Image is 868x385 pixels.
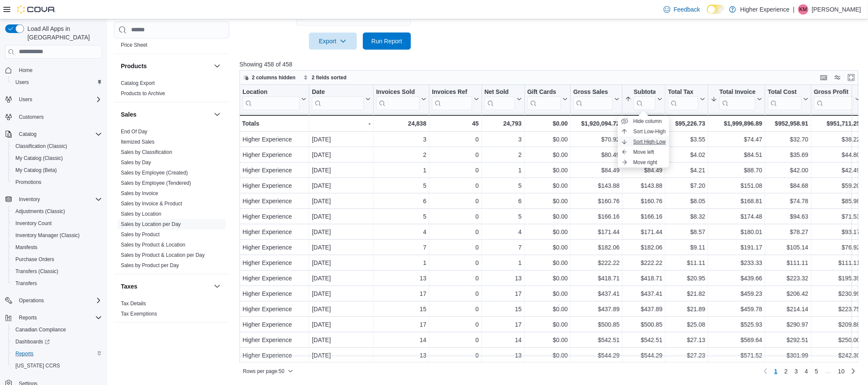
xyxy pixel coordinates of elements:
button: My Catalog (Beta) [9,164,105,176]
div: Gross Sales [573,88,613,96]
button: Move right [618,157,669,168]
span: [US_STATE] CCRS [15,362,60,369]
span: Transfers (Classic) [15,268,58,275]
div: $88.70 [711,165,762,175]
span: My Catalog (Beta) [15,167,57,174]
div: Subtotal [634,88,655,96]
a: Transfers (Classic) [12,266,62,277]
span: Customers [15,111,102,122]
button: Users [2,93,105,105]
a: Home [15,65,36,75]
span: Run Report [371,37,402,45]
span: Inventory Count [15,220,52,227]
div: Total Cost [768,88,801,110]
button: Users [9,76,105,88]
p: Showing 458 of 458 [239,60,865,69]
div: Sales [114,126,229,274]
div: $0.00 [527,211,568,222]
button: [US_STATE] CCRS [9,360,105,372]
div: $42.00 [768,165,808,175]
a: Tax Details [121,301,146,307]
a: Sales by Day [121,159,151,165]
div: 5 [376,180,426,191]
div: $32.70 [768,134,808,144]
span: Reports [12,349,102,359]
button: Catalog [2,128,105,140]
button: Manifests [9,241,105,253]
div: Kevin Martin [798,4,808,15]
button: Date [312,88,371,110]
span: Inventory [15,194,102,205]
span: Dashboards [12,337,102,347]
span: Sales by Day [121,159,151,166]
span: 10 [838,367,845,376]
span: Transfers [12,278,102,289]
a: Purchase Orders [12,254,58,265]
a: Sales by Product & Location per Day [121,252,205,258]
div: Date [312,88,364,110]
button: Taxes [212,281,222,292]
div: $1,999,896.89 [711,118,762,129]
span: Operations [15,295,102,306]
span: Customers [19,114,44,120]
button: Inventory Count [9,217,105,229]
div: Higher Experience [242,196,306,206]
div: Gross Profit [814,88,853,110]
span: Transfers (Classic) [12,266,102,277]
div: Location [242,88,299,96]
button: Total Invoiced [711,88,762,110]
div: $166.16 [573,211,620,222]
div: $80.49 [573,150,620,160]
div: $166.16 [625,211,662,222]
div: 0 [432,165,479,175]
a: Sales by Invoice & Product [121,201,182,207]
a: Page 5 of 10 [811,364,822,378]
h3: Sales [121,110,137,119]
div: Higher Experience [242,165,306,175]
a: Itemized Sales [121,139,155,145]
div: $84.49 [573,165,620,175]
div: Location [242,88,299,110]
a: Inventory Manager (Classic) [12,230,83,241]
span: 4 [805,367,808,376]
div: $85.98 [814,196,860,206]
a: Sales by Employee (Tendered) [121,180,191,186]
div: $0.00 [527,165,568,175]
div: $952,958.91 [768,118,808,129]
span: Move right [633,159,657,166]
div: $168.81 [711,196,762,206]
div: 1 [484,165,521,175]
div: $84.51 [711,150,762,160]
span: Promotions [12,177,102,187]
a: Catalog Export [121,80,155,86]
span: Reports [15,313,102,323]
button: Reports [9,348,105,360]
a: Sales by Location per Day [121,221,181,227]
span: Sales by Location [121,211,162,217]
span: Adjustments (Classic) [15,208,65,215]
div: $160.76 [625,196,662,206]
div: - [312,118,371,129]
div: 24,793 [484,118,521,129]
button: Operations [2,295,105,307]
span: 1 [774,367,778,376]
a: Price Sheet [121,42,147,48]
span: Itemized Sales [121,138,155,145]
span: Sales by Invoice & Product [121,200,182,207]
button: Purchase Orders [9,253,105,265]
span: Feedback [674,5,700,14]
button: Catalog [15,129,40,139]
div: $84.49 [625,165,662,175]
span: Export [314,33,352,50]
div: Invoices Sold [376,88,419,110]
div: $59.20 [814,180,860,191]
div: Gross Profit [814,88,853,96]
span: 2 fields sorted [312,74,347,81]
div: [DATE] [312,196,371,206]
div: [DATE] [312,134,371,144]
a: Next page [848,366,859,376]
input: Dark Mode [707,5,725,14]
button: Promotions [9,176,105,188]
span: Sales by Employee (Created) [121,169,188,176]
div: $74.47 [711,134,762,144]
